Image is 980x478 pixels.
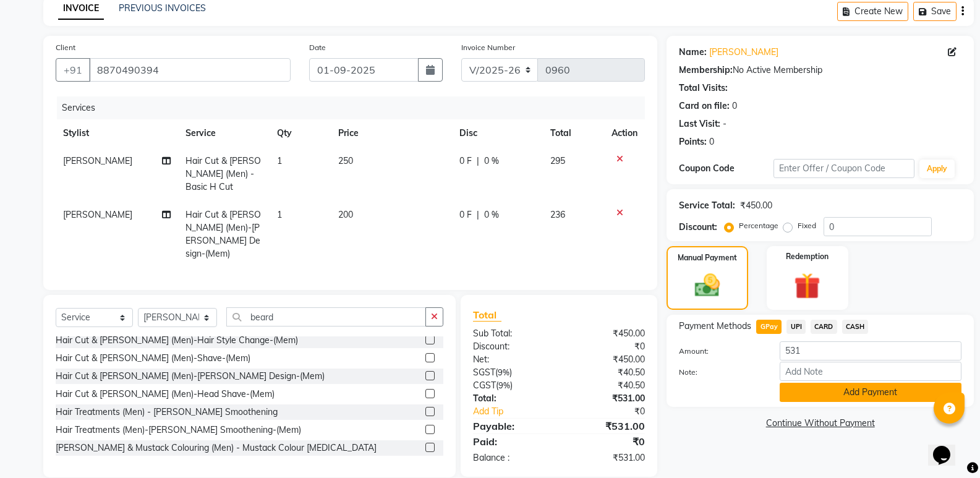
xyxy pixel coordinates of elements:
th: Qty [270,119,331,147]
input: Enter Offer / Coupon Code [773,159,914,178]
div: Services [57,96,654,119]
input: Search by Name/Mobile/Email/Code [89,58,291,82]
a: Continue Without Payment [669,417,971,430]
div: Hair Treatments (Men)-[PERSON_NAME] Smoothening-(Mem) [56,424,301,437]
th: Service [178,119,270,147]
a: PREVIOUS INVOICES [119,2,206,14]
input: Add Note [780,362,961,381]
div: Total: [464,392,559,405]
div: Last Visit: [679,117,720,130]
div: Hair Treatments (Men) - [PERSON_NAME] Smoothening [56,406,278,419]
div: Hair Cut & [PERSON_NAME] (Men)-Head Shave-(Mem) [56,388,275,401]
div: ₹0 [559,340,654,353]
div: Paid: [464,434,559,449]
button: Create New [837,2,908,21]
span: GPay [756,320,782,334]
input: Amount [780,341,961,361]
div: [PERSON_NAME] & Mustack Colouring (Men) - Mustack Colour [MEDICAL_DATA] Free [56,459,397,472]
div: ( ) [464,379,559,392]
div: ( ) [464,366,559,379]
button: +91 [56,58,90,82]
span: Payment Methods [679,320,751,333]
button: Save [913,2,957,21]
div: No Active Membership [679,64,961,77]
div: Payable: [464,419,559,433]
input: Search or Scan [226,307,426,326]
span: SGST [473,367,495,378]
span: 0 % [484,155,499,168]
span: 200 [338,209,353,220]
img: _cash.svg [687,271,728,300]
button: Apply [919,160,955,178]
div: Total Visits: [679,82,728,95]
th: Total [543,119,604,147]
div: ₹450.00 [559,327,654,340]
span: CGST [473,380,496,391]
span: Hair Cut & [PERSON_NAME] (Men) - Basic H Cut [185,155,261,192]
span: 295 [550,155,565,166]
div: Balance : [464,451,559,464]
label: Invoice Number [461,42,515,53]
label: Percentage [739,220,778,231]
div: Coupon Code [679,162,773,175]
span: UPI [786,320,806,334]
span: CASH [842,320,869,334]
th: Action [604,119,645,147]
div: - [723,117,726,130]
div: Sub Total: [464,327,559,340]
div: ₹531.00 [559,392,654,405]
label: Note: [670,367,770,378]
div: ₹531.00 [559,419,654,433]
label: Fixed [798,220,816,231]
div: Discount: [464,340,559,353]
span: | [477,155,479,168]
div: [PERSON_NAME] & Mustack Colouring (Men) - Mustack Colour [MEDICAL_DATA] [56,442,377,455]
iframe: chat widget [928,429,968,466]
span: 1 [277,209,282,220]
th: Price [331,119,452,147]
a: [PERSON_NAME] [709,46,778,59]
div: ₹531.00 [559,451,654,464]
div: Hair Cut & [PERSON_NAME] (Men)-[PERSON_NAME] Design-(Mem) [56,370,325,383]
div: ₹40.50 [559,366,654,379]
span: [PERSON_NAME] [63,209,132,220]
label: Manual Payment [678,252,737,263]
label: Amount: [670,346,770,357]
div: 0 [732,100,737,113]
img: _gift.svg [786,270,829,302]
button: Add Payment [780,383,961,402]
div: ₹450.00 [740,199,772,212]
div: ₹0 [575,405,654,418]
span: | [477,208,479,221]
div: 0 [709,135,714,148]
span: 250 [338,155,353,166]
label: Date [309,42,326,53]
div: Net: [464,353,559,366]
div: Points: [679,135,707,148]
span: Hair Cut & [PERSON_NAME] (Men)-[PERSON_NAME] Design-(Mem) [185,209,261,259]
span: 9% [498,367,509,377]
div: Name: [679,46,707,59]
label: Client [56,42,75,53]
a: Add Tip [464,405,575,418]
div: Hair Cut & [PERSON_NAME] (Men)-Shave-(Mem) [56,352,250,365]
th: Stylist [56,119,178,147]
div: Discount: [679,221,717,234]
span: CARD [811,320,837,334]
div: ₹0 [559,434,654,449]
div: Service Total: [679,199,735,212]
div: Hair Cut & [PERSON_NAME] (Men)-Hair Style Change-(Mem) [56,334,298,347]
th: Disc [452,119,543,147]
span: 0 F [459,155,472,168]
span: 236 [550,209,565,220]
span: 1 [277,155,282,166]
span: 0 % [484,208,499,221]
div: Card on file: [679,100,730,113]
span: Total [473,309,501,322]
span: [PERSON_NAME] [63,155,132,166]
div: ₹40.50 [559,379,654,392]
span: 0 F [459,208,472,221]
label: Redemption [786,251,829,262]
div: Membership: [679,64,733,77]
span: 9% [498,380,510,390]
